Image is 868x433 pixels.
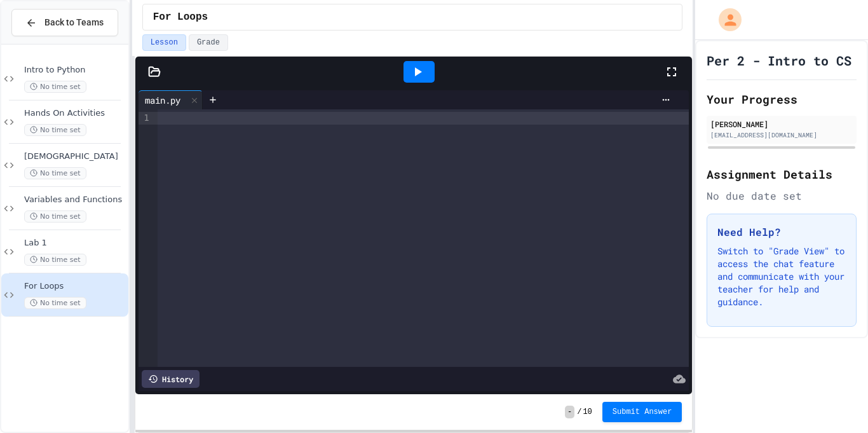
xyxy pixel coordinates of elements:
[763,327,855,381] iframe: chat widget
[613,407,672,417] span: Submit Answer
[707,52,851,69] h1: Per 2 - Intro to CS
[24,124,86,136] span: No time set
[24,65,126,76] span: Intro to Python
[24,108,126,119] span: Hands On Activities
[717,245,846,308] p: Switch to "Grade View" to access the chat feature and communicate with your teacher for help and ...
[24,210,86,223] span: No time set
[139,93,187,107] div: main.py
[139,90,203,109] div: main.py
[583,407,592,417] span: 10
[24,254,86,266] span: No time set
[577,407,581,417] span: /
[24,195,126,205] span: Variables and Functions
[565,406,574,418] span: -
[707,188,857,203] div: No due date set
[710,118,853,130] div: [PERSON_NAME]
[705,5,745,34] div: My Account
[602,402,682,422] button: Submit Answer
[142,34,186,51] button: Lesson
[815,382,855,420] iframe: chat widget
[717,224,846,240] h3: Need Help?
[707,165,857,183] h2: Assignment Details
[142,370,200,388] div: History
[11,9,118,36] button: Back to Teams
[24,151,126,162] span: [DEMOGRAPHIC_DATA]
[24,297,86,309] span: No time set
[24,81,86,93] span: No time set
[44,16,104,29] span: Back to Teams
[139,112,151,125] div: 1
[189,34,228,51] button: Grade
[24,238,126,249] span: Lab 1
[153,10,208,25] span: For Loops
[24,167,86,179] span: No time set
[707,90,857,108] h2: Your Progress
[710,130,853,140] div: [EMAIL_ADDRESS][DOMAIN_NAME]
[24,281,126,292] span: For Loops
